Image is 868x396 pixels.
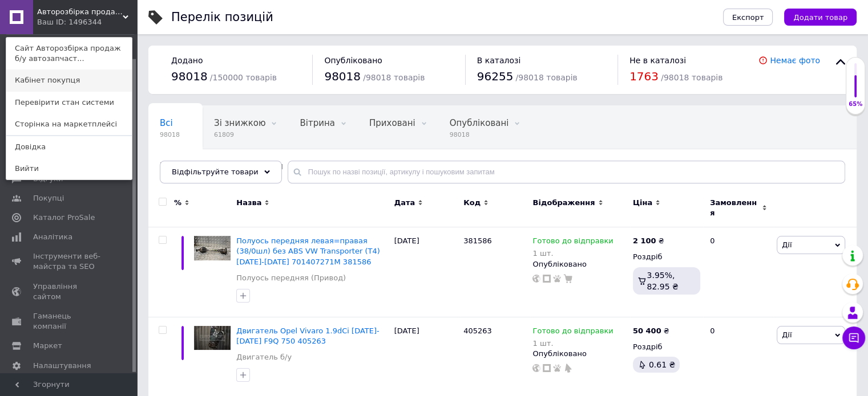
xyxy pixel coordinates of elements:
a: Перевірити стан системи [6,92,132,113]
a: Вийти [6,158,132,179]
span: Відфільтруйте товари [172,168,259,176]
div: [DATE] [391,227,461,317]
span: 98018 [171,70,208,83]
div: Опубліковано [532,349,627,359]
span: Опубліковано [324,56,382,65]
span: [PERSON_NAME], В наличии [160,161,283,172]
button: Додати товар [784,9,857,26]
span: 98018 [324,70,361,83]
button: Експорт [723,9,773,26]
span: / 98018 товарів [661,73,722,82]
div: ₴ [633,326,669,336]
span: Управління сайтом [33,281,106,302]
span: Маркет [33,341,62,351]
span: 3.95%, 82.95 ₴ [647,271,678,291]
a: Полуось передняя (Привод) [236,273,346,283]
span: Замовлення [710,198,759,218]
a: Полуось передняя левая=правая (38/0шл) без ABS VW Transporter (T4) [DATE]-[DATE] 701407271M 381586 [236,236,380,266]
div: 1 шт. [532,339,613,348]
span: Авторозбірка продаж б/у автозапчастин [37,7,123,17]
span: Ціна [633,198,652,208]
span: Гаманець компанії [33,311,106,332]
button: Чат з покупцем [842,326,865,349]
span: 381586 [463,236,492,245]
span: / 150000 товарів [210,73,277,82]
div: 65% [846,100,865,108]
div: Роздріб [633,342,700,352]
span: Дата [394,198,415,208]
img: Двигатель Opel Vivaro 1.9dCi 2001-2014 F9Q 750 405263 [194,326,231,350]
a: Сайт Авторозбірка продаж б/у автозапчаст... [6,38,132,70]
span: 405263 [463,326,492,335]
a: Кабінет покупця [6,70,132,91]
span: Дії [782,240,792,249]
span: Відображення [532,198,595,208]
span: 1763 [629,70,659,83]
span: Інструменти веб-майстра та SEO [33,251,106,272]
b: 2 100 [633,236,656,245]
span: 96255 [477,70,514,83]
span: / 98018 товарів [363,73,425,82]
span: Готово до відправки [532,236,613,248]
span: Додано [171,56,203,65]
span: Назва [236,198,261,208]
b: 50 400 [633,326,661,335]
span: 98018 [450,130,509,139]
div: Ваш ID: 1496344 [37,17,85,27]
div: Опубліковано [532,259,627,270]
span: Код [463,198,481,208]
span: Експорт [732,13,764,22]
div: Роздріб [633,252,700,262]
span: Опубліковані [450,118,509,128]
a: Сторінка на маркетплейсі [6,113,132,135]
span: Вітрина [300,118,334,128]
a: Немає фото [770,56,820,65]
span: / 98018 товарів [515,73,577,82]
span: Всі [160,118,173,128]
a: Двигатель Opel Vivaro 1.9dCi [DATE]-[DATE] F9Q 750 405263 [236,326,379,345]
span: Дії [782,330,792,339]
span: 98018 [160,130,180,139]
div: 1 шт. [532,249,613,258]
span: Приховані [369,118,415,128]
span: 61809 [214,130,265,139]
span: Аналітика [33,232,72,242]
img: Полуось передняя левая=правая (38/0шл) без ABS VW Transporter (T4) 1990-2003 701407271M 381586 [194,236,231,260]
span: % [174,198,181,208]
span: Не в каталозі [629,56,686,65]
span: Готово до відправки [532,326,613,338]
div: 0 [703,227,774,317]
span: Каталог ProSale [33,213,95,223]
a: Двигатель б/у [236,352,292,362]
span: 0.61 ₴ [649,360,675,369]
div: ₴ [633,236,664,246]
a: Довідка [6,136,132,158]
span: Зі знижкою [214,118,265,128]
span: Налаштування [33,361,91,371]
span: Додати товар [793,13,847,22]
span: Покупці [33,193,64,203]
input: Пошук по назві позиції, артикулу і пошуковим запитам [288,161,845,183]
span: В каталозі [477,56,521,65]
div: Перелік позицій [171,11,273,23]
